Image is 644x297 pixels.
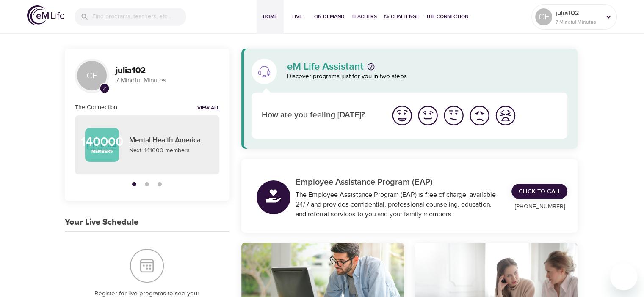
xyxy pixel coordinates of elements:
img: Your Live Schedule [130,249,164,283]
img: worst [494,104,517,127]
span: The Connection [426,12,468,21]
p: [PHONE_NUMBER] [511,202,567,211]
img: bad [468,104,491,127]
p: Members [91,148,113,155]
img: ok [442,104,465,127]
span: Live [287,12,307,21]
div: CF [75,59,109,93]
p: Mental Health America [129,135,209,146]
iframe: Button to launch messaging window [610,263,637,290]
span: Click to Call [518,186,561,197]
a: Click to Call [511,184,567,199]
p: julia102 [556,8,600,18]
p: Employee Assistance Program (EAP) [296,176,502,188]
img: good [416,104,439,127]
button: I'm feeling good [415,103,441,128]
span: Teachers [351,12,377,21]
p: 7 Mindful Minutes [556,18,600,26]
p: How are you feeling [DATE]? [262,109,379,122]
h3: Your Live Schedule [65,218,138,227]
button: I'm feeling great [389,103,415,128]
button: I'm feeling worst [492,103,518,128]
p: 7 Mindful Minutes [116,76,219,85]
span: Home [260,12,280,21]
img: eM Life Assistant [257,65,271,78]
input: Find programs, teachers, etc... [92,8,186,26]
img: logo [27,5,64,25]
a: View all notifications [197,105,219,112]
p: Next: 141000 members [129,146,209,155]
img: great [390,104,414,127]
p: eM Life Assistant [287,62,364,72]
h6: The Connection [75,103,117,112]
button: I'm feeling bad [467,103,492,128]
div: The Employee Assistance Program (EAP) is free of charge, available 24/7 and provides confidential... [296,190,502,219]
h3: julia102 [116,66,219,76]
span: 1% Challenge [384,12,419,21]
p: Discover programs just for you in two steps [287,72,568,82]
div: CF [535,8,552,25]
span: On-Demand [314,12,345,21]
button: I'm feeling ok [441,103,467,128]
p: 140000 [81,136,123,148]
